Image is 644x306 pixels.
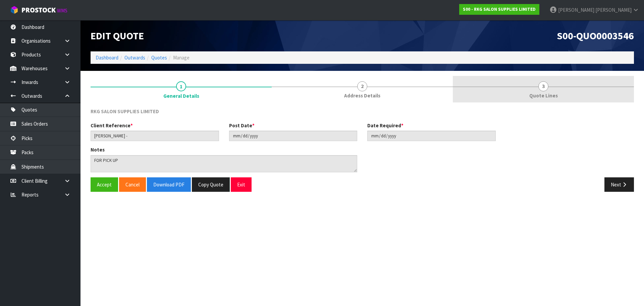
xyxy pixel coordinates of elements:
span: 1 [176,81,186,91]
span: General Details [163,92,199,99]
button: Download PDF [147,177,191,192]
span: Edit Quote [91,29,144,42]
span: Quote Lines [529,92,558,99]
span: Manage [173,54,190,61]
a: Quotes [151,54,167,61]
span: [PERSON_NAME] [595,7,632,13]
input: Client Reference [91,131,219,141]
a: Dashboard [96,54,118,61]
span: 2 [357,81,367,91]
span: [PERSON_NAME] [558,7,594,13]
label: Client Reference [91,122,133,129]
button: Next [604,177,634,192]
span: Address Details [344,92,380,99]
img: cube-alt.png [10,6,18,14]
label: Notes [91,146,105,153]
button: Cancel [119,177,146,192]
button: Copy Quote [192,177,230,192]
strong: S00 - RKG SALON SUPPLIES LIMITED [463,6,536,12]
span: RKG SALON SUPPLIES LIMITED [91,108,159,115]
button: Exit [231,177,252,192]
span: ProStock [21,6,56,14]
label: Date Required [367,122,404,129]
span: 3 [538,81,548,91]
button: Accept [91,177,118,192]
small: WMS [57,7,67,14]
a: S00 - RKG SALON SUPPLIES LIMITED [459,4,539,15]
span: General Details [91,103,634,197]
label: Post Date [229,122,255,129]
a: Outwards [124,54,145,61]
span: S00-QUO0003546 [557,29,634,42]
